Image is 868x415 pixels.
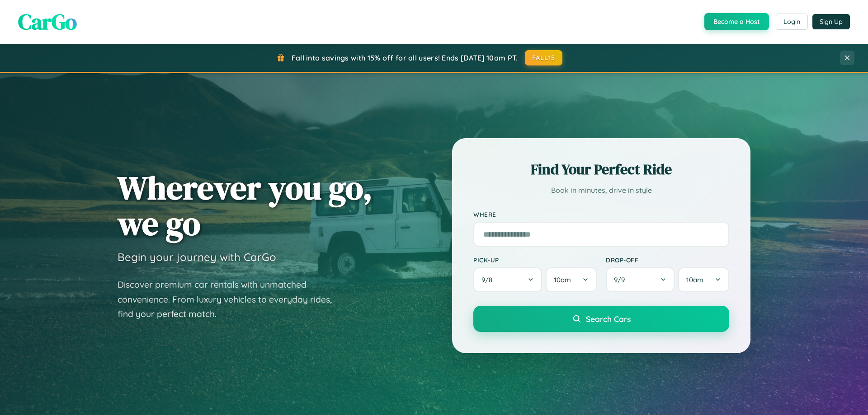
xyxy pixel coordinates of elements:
[473,184,729,197] p: Book in minutes, drive in style
[473,159,729,179] h2: Find Your Perfect Ride
[606,267,675,292] button: 9/9
[481,275,497,284] span: 9 / 8
[473,256,597,264] label: Pick-up
[704,13,769,30] button: Become a Host
[292,53,518,62] span: Fall into savings with 15% off for all users! Ends [DATE] 10am PT.
[118,170,373,241] h1: Wherever you go, we go
[473,267,542,292] button: 9/8
[554,275,571,284] span: 10am
[776,14,808,30] button: Login
[812,14,850,29] button: Sign Up
[118,250,276,264] h3: Begin your journey with CarGo
[546,267,597,292] button: 10am
[678,267,729,292] button: 10am
[473,210,729,218] label: Where
[18,7,77,37] span: CarGo
[473,306,729,332] button: Search Cars
[118,277,344,322] p: Discover premium car rentals with unmatched convenience. From luxury vehicles to everyday rides, ...
[686,275,703,284] span: 10am
[614,275,629,284] span: 9 / 9
[525,50,563,65] button: FALL15
[586,314,631,324] span: Search Cars
[606,256,729,264] label: Drop-off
